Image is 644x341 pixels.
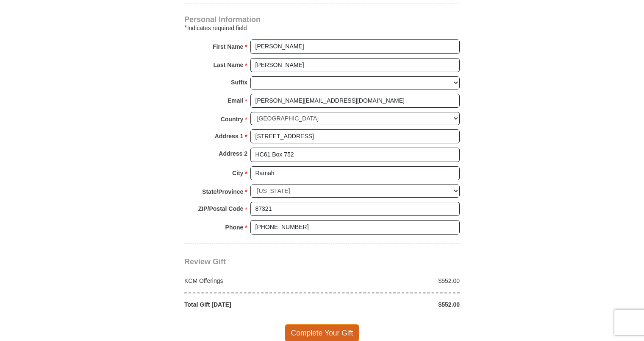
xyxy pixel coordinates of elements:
[180,300,322,309] div: Total Gift [DATE]
[213,41,243,53] strong: First Name
[202,186,243,198] strong: State/Province
[184,23,460,33] div: Indicates required field
[180,277,322,285] div: KCM Offerings
[184,16,460,23] h4: Personal Information
[214,59,244,71] strong: Last Name
[198,203,244,215] strong: ZIP/Postal Code
[322,277,464,285] div: $552.00
[232,167,243,179] strong: City
[221,113,244,125] strong: Country
[322,300,464,309] div: $552.00
[231,76,247,88] strong: Suffix
[184,257,226,266] span: Review Gift
[225,221,244,233] strong: Phone
[215,130,244,142] strong: Address 1
[228,95,243,106] strong: Email
[219,148,247,159] strong: Address 2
